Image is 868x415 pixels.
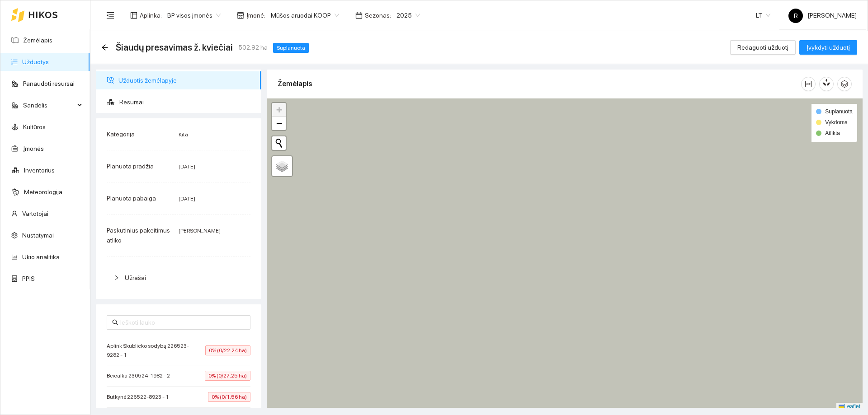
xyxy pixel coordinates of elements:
[179,228,221,234] span: [PERSON_NAME]
[839,403,860,410] a: Leaflet
[23,123,46,131] a: Kultūros
[825,130,840,136] span: Atlikta
[22,275,35,282] a: PPIS
[807,42,850,52] span: Įvykdyti užduotį
[205,371,250,381] span: 0% (0/27.25 ha)
[101,44,108,51] div: Atgal
[802,80,815,88] span: column-width
[237,12,244,19] span: shop
[208,392,250,402] span: 0% (0/1.56 ha)
[179,131,188,138] span: Kita
[22,232,54,239] a: Nustatymai
[107,267,250,288] div: Užrašai
[112,319,118,326] span: search
[825,119,848,126] span: Vykdoma
[205,345,250,355] span: 0% (0/22.24 ha)
[730,40,796,55] button: Redaguoti užduotį
[22,210,48,217] a: Vartotojai
[23,145,44,152] a: Įmonės
[107,227,170,244] span: Paskutinius pakeitimus atliko
[114,275,119,280] span: right
[101,44,108,51] span: arrow-left
[396,9,420,22] span: 2025
[107,163,154,170] span: Planuota pradžia
[125,274,146,281] span: Užrašai
[730,44,796,51] a: Redaguoti užduotį
[272,117,286,130] a: Zoom out
[106,11,114,19] span: menu-fold
[365,10,391,20] span: Sezonas :
[120,317,245,327] input: Ieškoti lauko
[788,12,857,19] span: [PERSON_NAME]
[273,43,309,53] span: Suplanuota
[107,392,173,401] span: Butkynė 226522-8923 - 1
[167,9,221,22] span: BP visos įmonės
[23,80,75,87] a: Panaudoti resursai
[272,103,286,117] a: Zoom in
[799,40,857,55] button: Įvykdyti užduotį
[355,12,363,19] span: calendar
[107,341,205,359] span: Aplink Skublicko sodybą 226523-9282 - 1
[23,37,52,44] a: Žemėlapis
[119,93,254,111] span: Resursai
[276,117,282,129] span: −
[118,71,254,89] span: Užduotis žemėlapyje
[794,9,798,23] span: R
[801,77,816,91] button: column-width
[756,9,770,22] span: LT
[116,40,233,55] span: Šiaudų presavimas ž. kviečiai
[24,188,62,196] a: Meteorologija
[179,196,195,202] span: [DATE]
[24,167,55,174] a: Inventorius
[107,195,156,202] span: Planuota pabaiga
[22,253,60,261] a: Ūkio analitika
[22,58,49,65] a: Užduotys
[179,163,195,170] span: [DATE]
[140,10,162,20] span: Aplinka :
[825,108,853,115] span: Suplanuota
[246,10,265,20] span: Įmonė :
[101,6,119,24] button: menu-fold
[238,42,268,52] span: 502.92 ha
[271,9,339,22] span: Mūšos aruodai KOOP
[130,12,137,19] span: layout
[278,71,801,97] div: Žemėlapis
[272,136,286,150] button: Initiate a new search
[276,104,282,115] span: +
[107,371,175,380] span: Beicalka 230524-1982 - 2
[272,156,292,176] a: Layers
[737,42,788,52] span: Redaguoti užduotį
[23,96,75,114] span: Sandėlis
[107,131,135,138] span: Kategorija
